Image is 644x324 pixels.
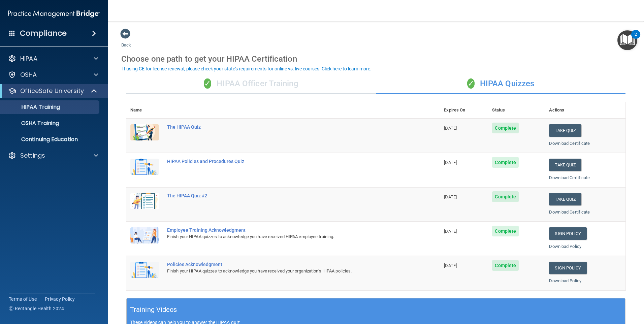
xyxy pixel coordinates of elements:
span: Complete [492,226,519,236]
a: Download Certificate [549,141,590,146]
th: Expires On [440,102,488,119]
a: Download Policy [549,278,581,283]
p: OSHA [20,71,37,79]
button: If using CE for license renewal, please check your state's requirements for online vs. live cours... [121,65,373,72]
div: HIPAA Officer Training [126,74,376,94]
h4: Compliance [20,29,67,38]
div: The HIPAA Quiz #2 [167,193,406,198]
a: Terms of Use [9,296,37,302]
button: Open Resource Center, 2 new notifications [617,30,637,50]
img: PMB logo [8,7,100,21]
div: Policies Acknowledgment [167,262,406,267]
div: Finish your HIPAA quizzes to acknowledge you have received HIPAA employee training. [167,233,406,241]
span: Complete [492,191,519,202]
h5: Training Videos [130,304,177,316]
a: Download Certificate [549,209,590,215]
div: Employee Training Acknowledgment [167,227,406,233]
p: OSHA Training [4,120,59,127]
span: Complete [492,157,519,168]
th: Status [488,102,545,119]
a: Download Certificate [549,175,590,180]
p: Settings [20,152,45,160]
a: Privacy Policy [45,296,75,302]
div: HIPAA Quizzes [376,74,625,94]
button: Take Quiz [549,159,581,171]
div: Choose one path to get your HIPAA Certification [121,49,631,69]
span: Complete [492,123,519,133]
p: HIPAA Training [4,104,60,110]
a: Sign Policy [549,227,586,240]
div: HIPAA Policies and Procedures Quiz [167,159,406,164]
span: ✓ [467,78,475,89]
div: The HIPAA Quiz [167,124,406,130]
a: HIPAA [8,55,98,63]
p: OfficeSafe University [20,87,84,95]
span: [DATE] [444,160,457,165]
a: OfficeSafe University [8,87,98,95]
a: Download Policy [549,244,581,249]
button: Take Quiz [549,124,581,137]
button: Take Quiz [549,193,581,205]
span: [DATE] [444,263,457,268]
a: Sign Policy [549,262,586,274]
div: If using CE for license renewal, please check your state's requirements for online vs. live cours... [122,66,372,71]
span: ✓ [204,78,211,89]
span: [DATE] [444,229,457,234]
th: Actions [545,102,625,119]
p: Continuing Education [4,136,96,143]
span: [DATE] [444,194,457,199]
p: HIPAA [20,55,37,63]
a: OSHA [8,71,98,79]
span: [DATE] [444,126,457,131]
div: 2 [635,34,637,43]
span: Complete [492,260,519,271]
a: Settings [8,152,98,160]
span: Ⓒ Rectangle Health 2024 [9,305,64,312]
a: Back [121,34,131,47]
div: Finish your HIPAA quizzes to acknowledge you have received your organization’s HIPAA policies. [167,267,406,275]
th: Name [126,102,163,119]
